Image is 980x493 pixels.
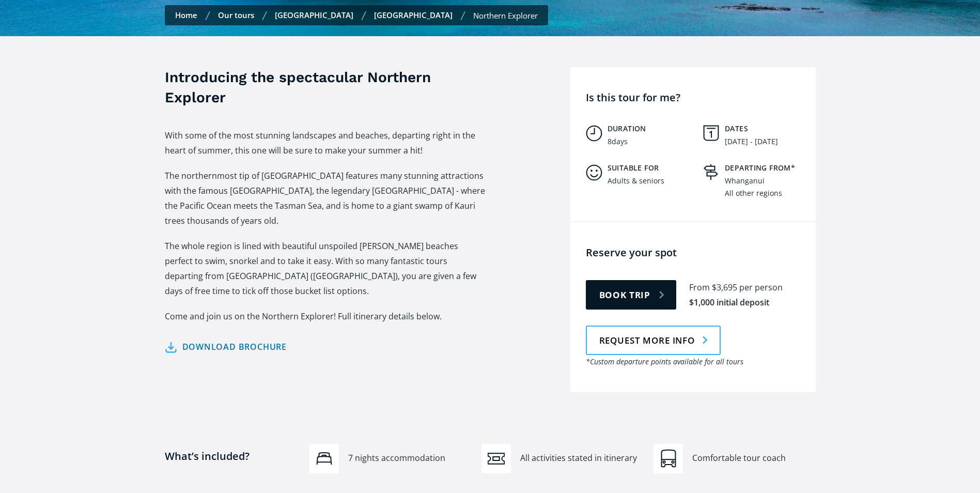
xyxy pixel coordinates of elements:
h4: Is this tour for me? [586,90,811,104]
a: Our tours [218,10,254,20]
div: days [612,137,628,146]
p: With some of the most stunning landscapes and beaches, departing right in the heart of summer, th... [165,128,485,158]
div: per person [739,282,783,294]
h5: Dates [725,124,811,133]
div: $3,695 [712,282,737,294]
div: All other regions [725,189,782,198]
div: $1,000 [689,297,714,309]
p: Come and join us on the Northern Explorer! Full itinerary details below. [165,309,485,324]
a: [GEOGRAPHIC_DATA] [374,10,453,20]
h5: Departing from* [725,163,811,173]
div: 7 nights accommodation [348,453,471,464]
div: Northern Explorer [473,10,538,21]
div: Whanganui [725,177,765,186]
p: The whole region is lined with beautiful unspoiled [PERSON_NAME] beaches perfect to swim, snorkel... [165,239,485,299]
h5: Duration [608,124,693,133]
div: Comfortable tour coach [692,453,815,464]
a: Download brochure [165,340,287,355]
div: 8 [608,137,612,146]
div: Adults & seniors [608,177,664,186]
div: initial deposit [717,297,769,309]
p: The northernmost tip of [GEOGRAPHIC_DATA] features many stunning attractions with the famous [GEO... [165,168,485,228]
h3: Introducing the spectacular Northern Explorer [165,67,485,107]
nav: Breadcrumbs [165,5,548,25]
em: *Custom departure points available for all tours [586,357,743,366]
h5: Suitable for [608,163,693,173]
div: [DATE] - [DATE] [725,137,778,146]
a: Request more info [586,326,721,355]
a: Book trip [586,280,677,310]
a: [GEOGRAPHIC_DATA] [275,10,353,20]
h4: Reserve your spot [586,245,811,259]
a: Home [175,10,197,20]
div: From [689,282,710,294]
div: All activities stated in itinerary [520,453,643,464]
